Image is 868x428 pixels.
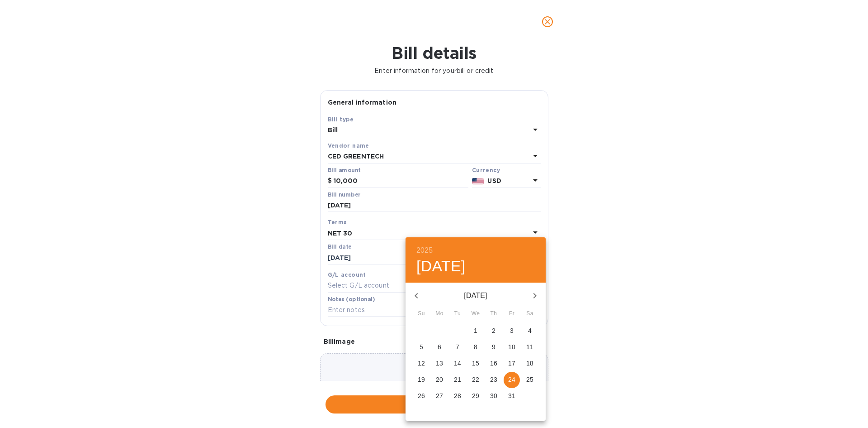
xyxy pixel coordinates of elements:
p: 13 [436,359,443,368]
button: 3 [504,323,520,339]
p: 21 [454,375,461,384]
button: 21 [449,372,466,388]
button: 13 [431,356,448,372]
button: 12 [413,356,429,372]
button: 25 [522,372,538,388]
p: 26 [418,391,425,400]
p: 14 [454,359,461,368]
button: 20 [431,372,448,388]
p: 1 [474,326,477,335]
p: 6 [438,342,441,351]
p: 22 [472,375,479,384]
button: 11 [522,339,538,356]
p: 29 [472,391,479,400]
p: 2 [492,326,495,335]
span: Mo [431,309,448,318]
button: 16 [486,356,502,372]
p: 18 [526,359,533,368]
button: 10 [504,339,520,356]
button: [DATE] [416,257,466,276]
p: 23 [490,375,497,384]
p: 19 [418,375,425,384]
button: 27 [431,388,448,404]
button: 2 [486,323,502,339]
span: Sa [522,309,538,318]
button: 1 [467,323,484,339]
p: 16 [490,359,497,368]
span: Fr [504,309,520,318]
p: 28 [454,391,461,400]
button: 7 [449,339,466,356]
p: 9 [492,342,495,351]
button: 22 [467,372,484,388]
button: 30 [486,388,502,404]
span: We [467,309,484,318]
button: 31 [504,388,520,404]
p: 17 [508,359,515,368]
p: 25 [526,375,533,384]
p: 24 [508,375,515,384]
button: 18 [522,356,538,372]
button: 5 [413,339,429,356]
button: 28 [449,388,466,404]
button: 2025 [416,244,433,257]
p: 30 [490,391,497,400]
p: [DATE] [427,290,524,301]
button: 24 [504,372,520,388]
p: 20 [436,375,443,384]
span: Su [413,309,429,318]
p: 8 [474,342,477,351]
button: 9 [486,339,502,356]
button: 4 [522,323,538,339]
p: 31 [508,391,515,400]
p: 3 [510,326,514,335]
span: Tu [449,309,466,318]
p: 7 [456,342,459,351]
span: Th [486,309,502,318]
p: 12 [418,359,425,368]
button: 26 [413,388,429,404]
button: 6 [431,339,448,356]
p: 11 [526,342,533,351]
button: 17 [504,356,520,372]
button: 15 [467,356,484,372]
p: 5 [420,342,423,351]
p: 10 [508,342,515,351]
button: 19 [413,372,429,388]
button: 29 [467,388,484,404]
p: 4 [528,326,532,335]
button: 14 [449,356,466,372]
p: 27 [436,391,443,400]
button: 23 [486,372,502,388]
p: 15 [472,359,479,368]
button: 8 [467,339,484,356]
